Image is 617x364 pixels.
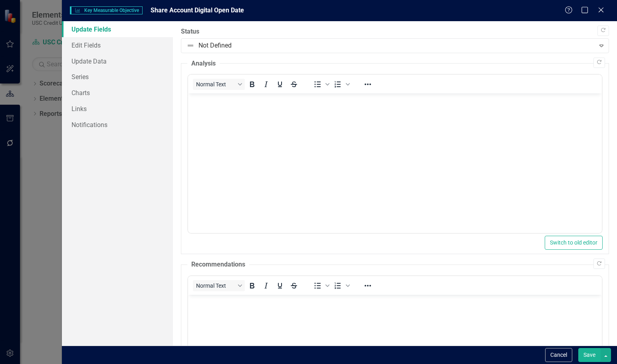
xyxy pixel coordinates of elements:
a: Notifications [62,117,173,133]
a: Update Fields [62,21,173,37]
div: Numbered list [331,79,351,90]
label: Status [181,27,609,36]
div: Numbered list [331,280,351,291]
div: Bullet list [311,79,331,90]
div: Bullet list [311,280,331,291]
button: Underline [273,280,287,291]
button: Strikethrough [287,280,301,291]
a: Update Data [62,53,173,69]
button: Save [578,348,601,362]
button: Italic [259,79,273,90]
legend: Recommendations [187,260,249,269]
a: Links [62,101,173,117]
button: Block Normal Text [193,280,245,291]
legend: Analysis [187,59,220,68]
span: Normal Text [196,282,235,289]
span: Key Measurable Objective [70,6,143,14]
button: Switch to old editor [545,236,603,250]
button: Reveal or hide additional toolbar items [361,79,375,90]
span: Share Account Digital Open Date [151,6,244,14]
span: Normal Text [196,81,235,88]
a: Series [62,69,173,85]
button: Italic [259,280,273,291]
a: Edit Fields [62,37,173,53]
button: Reveal or hide additional toolbar items [361,280,375,291]
button: Strikethrough [287,79,301,90]
button: Underline [273,79,287,90]
button: Bold [245,79,259,90]
iframe: Rich Text Area [188,93,602,233]
button: Bold [245,280,259,291]
a: Charts [62,85,173,101]
button: Block Normal Text [193,79,245,90]
button: Cancel [545,348,572,362]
